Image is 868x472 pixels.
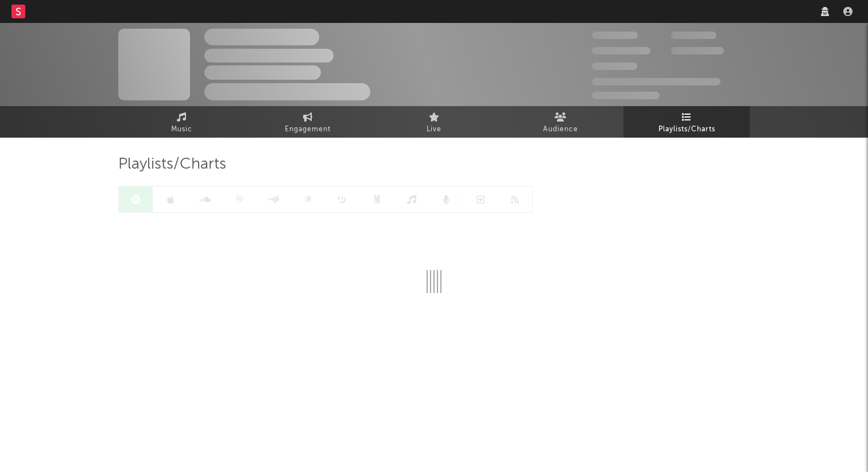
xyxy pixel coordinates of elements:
span: 300,000 [592,32,638,39]
span: Playlists/Charts [118,158,226,171]
span: Playlists/Charts [658,123,715,136]
span: Live [427,123,441,136]
span: 50,000,000 Monthly Listeners [592,78,720,85]
span: Jump Score: 85.0 [592,92,660,99]
a: Playlists/Charts [623,106,750,138]
span: 100,000 [592,63,637,70]
a: Audience [497,106,623,138]
span: Engagement [285,123,331,136]
a: Live [371,106,497,138]
a: Engagement [245,106,371,138]
span: 100,000 [671,32,716,39]
a: Music [118,106,245,138]
span: 1,000,000 [671,47,724,54]
span: Audience [543,123,578,136]
span: 50,000,000 [592,47,650,54]
span: Music [171,123,192,136]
